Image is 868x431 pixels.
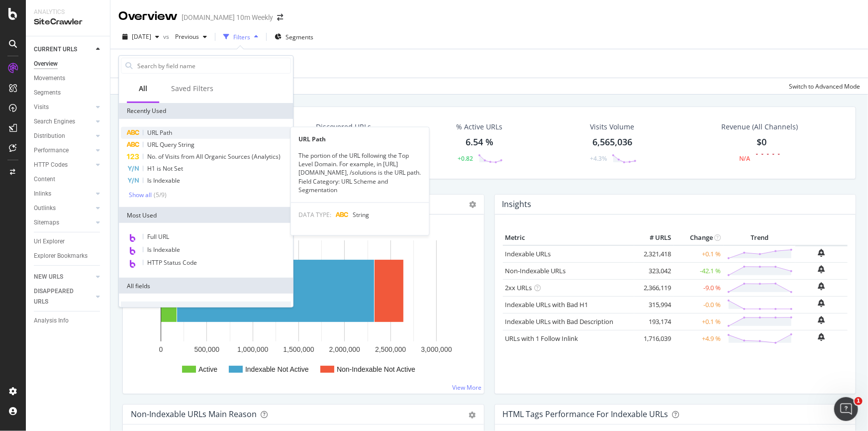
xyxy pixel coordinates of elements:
td: +0.1 % [674,245,724,263]
div: CURRENT URLS [34,44,77,55]
div: Url Explorer [34,236,65,247]
div: Visits Volume [590,122,635,132]
text: 1,000,000 [237,345,268,353]
div: Sitemaps [34,217,59,228]
div: Filters [233,33,250,41]
a: Explorer Bookmarks [34,251,103,261]
a: Sitemaps [34,217,93,228]
div: Inlinks [34,189,51,199]
td: 315,994 [634,296,674,313]
svg: A chart. [131,230,476,386]
td: 193,174 [634,313,674,330]
span: H1 is Not Set [147,164,183,173]
td: +0.1 % [674,313,724,330]
div: Analytics [34,8,102,16]
a: Inlinks [34,189,93,199]
div: All [139,84,147,94]
text: 0 [159,345,163,353]
a: View More [453,383,482,392]
span: URL Query String [147,140,194,149]
a: Segments [34,88,103,98]
td: +4.9 % [674,330,724,347]
a: NEW URLS [34,272,93,282]
td: 323,042 [634,262,674,279]
div: 6,565,036 [592,136,632,149]
text: 1,500,000 [283,345,314,353]
th: Change [674,230,724,245]
div: Non-Indexable URLs Main Reason [131,409,257,419]
div: SiteCrawler [34,16,102,28]
a: DISAPPEARED URLS [34,286,93,307]
span: 1 [855,397,863,405]
input: Search by field name [136,58,290,73]
td: 1,716,039 [634,330,674,347]
h4: Insights [502,198,532,211]
a: Analysis Info [34,316,103,326]
text: 500,000 [194,345,220,353]
text: 3,000,000 [421,345,452,353]
a: HTTP Codes [34,160,93,170]
div: bell-plus [818,265,825,273]
a: 2xx URLs [505,283,532,292]
text: Active [198,365,217,373]
div: bell-plus [818,249,825,257]
div: DISAPPEARED URLS [34,286,84,307]
div: Show all [129,191,152,198]
div: NEW URLS [34,272,63,282]
a: Content [34,174,103,185]
span: 2025 Aug. 22nd [132,32,151,41]
span: Is Indexable [147,176,180,185]
div: Visits [34,102,49,112]
div: HTTP Codes [34,160,68,170]
div: Content [34,174,55,185]
div: URLs [121,302,291,318]
a: Indexable URLs with Bad H1 [505,300,588,309]
span: Is Indexable [147,245,180,254]
div: arrow-right-arrow-left [277,14,283,21]
div: Most Used [119,207,293,223]
span: No. of Visits from All Organic Sources (Analytics) [147,152,281,161]
div: All fields [119,278,293,294]
a: URLs with 1 Follow Inlink [505,334,579,343]
div: Search Engines [34,116,75,127]
span: Full URL [147,232,169,241]
button: Filters [219,29,262,45]
div: Recently Used [119,103,293,119]
text: 2,000,000 [329,345,360,353]
a: Url Explorer [34,236,103,247]
div: Analysis Info [34,316,69,326]
div: Switch to Advanced Mode [789,82,860,91]
span: $0 [757,136,767,148]
a: Search Engines [34,116,93,127]
div: The portion of the URL following the Top Level Domain. For example, in [URL][DOMAIN_NAME], /solut... [291,152,429,195]
div: +0.82 [458,154,473,163]
iframe: Intercom live chat [834,397,858,421]
div: bell-plus [818,282,825,290]
span: Revenue (All Channels) [722,122,798,132]
div: Distribution [34,131,65,141]
div: ( 5 / 9 ) [152,191,167,199]
div: Outlinks [34,203,56,214]
th: Metric [503,230,634,245]
td: -9.0 % [674,279,724,296]
a: Non-Indexable URLs [505,266,566,275]
div: Movements [34,73,65,84]
div: bell-plus [818,316,825,324]
button: Segments [271,29,317,45]
text: Non-Indexable Not Active [337,365,415,373]
td: 2,321,418 [634,245,674,263]
th: # URLS [634,230,674,245]
a: Overview [34,59,103,69]
span: HTTP Status Code [147,258,197,267]
td: -0.0 % [674,296,724,313]
a: Outlinks [34,203,93,214]
button: Switch to Advanced Mode [785,78,860,94]
a: Performance [34,145,93,156]
div: bell-plus [818,299,825,307]
div: Segments [34,88,61,98]
a: Distribution [34,131,93,141]
a: Movements [34,73,103,84]
span: DATA TYPE: [299,211,332,219]
text: Indexable Not Active [245,365,309,373]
